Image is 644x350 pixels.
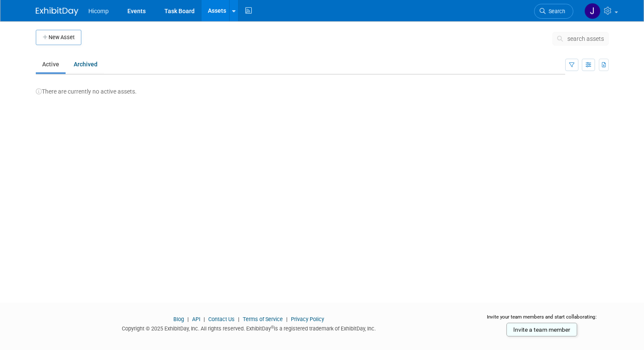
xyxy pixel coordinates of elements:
[185,316,191,322] span: |
[506,323,577,336] a: Invite a team member
[475,313,609,326] div: Invite your team members and start collaborating:
[546,8,565,14] span: Search
[291,316,324,322] a: Privacy Policy
[284,316,290,322] span: |
[236,316,241,322] span: |
[36,79,609,96] div: There are currently no active assets.
[567,35,604,42] span: search assets
[36,323,462,333] div: Copyright © 2025 ExhibitDay, Inc. All rights reserved. ExhibitDay is a registered trademark of Ex...
[201,316,207,322] span: |
[552,32,609,46] button: search assets
[36,7,78,16] img: ExhibitDay
[192,316,200,322] a: API
[584,3,601,19] img: Jing Chen
[173,316,184,322] a: Blog
[67,56,104,72] a: Archived
[243,316,283,322] a: Terms of Service
[208,316,235,322] a: Contact Us
[36,56,66,72] a: Active
[36,30,81,45] button: New Asset
[534,4,573,19] a: Search
[271,325,274,330] sup: ®
[89,8,109,14] span: Hicomp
